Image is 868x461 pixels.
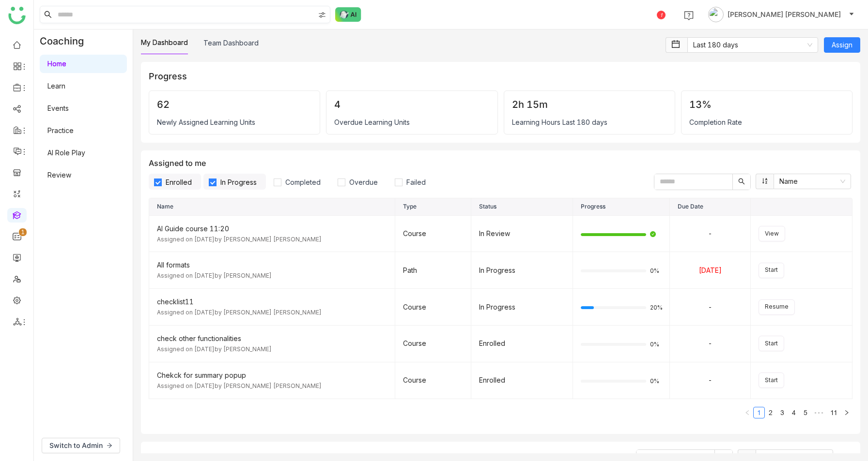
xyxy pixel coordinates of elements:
[345,178,382,186] span: Overdue
[157,260,387,270] div: All formats
[650,378,662,384] span: 0%
[149,158,852,190] div: Assigned to me
[708,7,724,22] img: avatar
[403,178,430,186] span: Failed
[157,308,387,317] div: Assigned on [DATE] by [PERSON_NAME] [PERSON_NAME]
[777,407,788,418] a: 3
[759,372,784,388] button: Start
[811,407,827,418] span: •••
[19,228,27,236] nz-badge-sup: 1
[47,104,69,112] a: Events
[149,198,395,216] th: Name
[149,70,852,83] div: Progress
[650,342,662,347] span: 0%
[21,227,25,237] p: 1
[670,362,751,399] td: -
[47,126,74,134] a: Practice
[759,299,795,315] button: Resume
[281,178,325,186] span: Completed
[217,178,261,186] span: In Progress
[47,82,65,90] a: Learn
[479,338,565,349] div: Enrolled
[779,174,845,189] nz-select-item: Name
[395,198,471,216] th: Type
[49,440,103,451] span: Switch to Admin
[479,228,565,239] div: In Review
[403,265,463,276] div: Path
[34,30,98,53] div: Coaching
[693,38,812,52] nz-select-item: Last 180 days
[650,305,662,311] span: 20%
[42,438,120,453] button: Switch to Admin
[765,302,789,312] span: Resume
[47,171,71,179] a: Review
[403,338,463,349] div: Course
[657,11,666,19] div: 1
[157,118,312,126] div: Newly Assigned Learning Units
[157,370,387,381] div: Chekck for summary popup
[573,198,670,216] th: Progress
[754,407,764,418] a: 1
[765,407,776,418] a: 2
[827,407,841,418] li: 11
[47,59,66,68] a: Home
[157,297,387,307] div: checklist11
[403,375,463,386] div: Course
[479,302,565,312] div: In Progress
[759,336,784,351] button: Start
[789,407,799,418] a: 4
[157,223,387,234] div: AI Guide course 11:20
[759,226,785,241] button: View
[765,376,778,385] span: Start
[765,266,778,275] span: Start
[157,99,312,110] div: 62
[689,99,844,110] div: 13%
[670,198,751,216] th: Due Date
[841,407,852,418] button: Next Page
[670,289,751,326] td: -
[765,407,776,418] li: 2
[335,7,361,22] img: ask-buddy-normal.svg
[157,333,387,344] div: check other functionalities
[157,235,387,244] div: Assigned on [DATE] by [PERSON_NAME] [PERSON_NAME]
[141,38,188,46] a: My Dashboard
[650,268,662,274] span: 0%
[157,345,387,354] div: Assigned on [DATE] by [PERSON_NAME]
[47,149,85,157] a: AI Role Play
[728,9,841,20] span: [PERSON_NAME] [PERSON_NAME]
[670,216,751,253] td: -
[479,265,565,276] div: In Progress
[753,407,765,418] li: 1
[403,302,463,312] div: Course
[706,7,856,22] button: [PERSON_NAME] [PERSON_NAME]
[157,382,387,391] div: Assigned on [DATE] by [PERSON_NAME] [PERSON_NAME]
[699,266,722,274] span: [DATE]
[403,228,463,239] div: Course
[157,271,387,281] div: Assigned on [DATE] by [PERSON_NAME]
[759,263,784,278] button: Start
[684,11,694,20] img: help.svg
[800,407,811,418] a: 5
[334,99,489,110] div: 4
[334,118,489,126] div: Overdue Learning Units
[776,407,788,418] li: 3
[689,118,844,126] div: Completion Rate
[479,375,565,386] div: Enrolled
[824,37,860,53] button: Assign
[742,407,753,418] button: Previous Page
[765,229,779,238] span: View
[318,11,326,19] img: search-type.svg
[788,407,800,418] li: 4
[765,339,778,348] span: Start
[670,326,751,362] td: -
[512,118,667,126] div: Learning Hours Last 180 days
[800,407,811,418] li: 5
[512,99,667,110] div: 2h 15m
[203,39,259,47] a: Team Dashboard
[811,407,827,418] li: Next 5 Pages
[832,40,852,50] span: Assign
[8,7,26,24] img: logo
[162,178,196,186] span: Enrolled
